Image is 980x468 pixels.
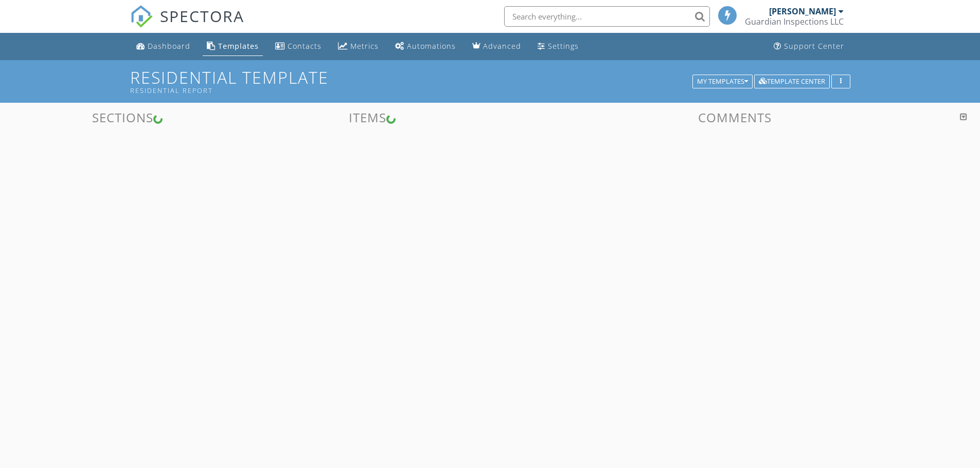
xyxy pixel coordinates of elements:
[483,41,521,51] div: Advanced
[754,76,830,85] a: Template Center
[784,41,844,51] div: Support Center
[130,14,244,35] a: SPECTORA
[245,110,490,124] h3: Items
[407,41,456,51] div: Automations
[533,37,583,56] a: Settings
[130,5,153,28] img: The Best Home Inspection Software - Spectora
[770,37,848,56] a: Support Center
[334,37,383,56] a: Metrics
[271,37,326,56] a: Contacts
[132,37,194,56] a: Dashboard
[745,16,844,27] div: Guardian Inspections LLC
[130,86,696,95] div: Residential Report
[203,37,263,56] a: Templates
[468,37,525,56] a: Advanced
[148,41,190,51] div: Dashboard
[350,41,379,51] div: Metrics
[754,74,830,89] button: Template Center
[218,41,259,51] div: Templates
[160,5,244,27] span: SPECTORA
[692,74,753,89] button: My Templates
[548,41,579,51] div: Settings
[769,6,836,16] div: [PERSON_NAME]
[697,78,748,85] div: My Templates
[504,6,710,27] input: Search everything...
[391,37,460,56] a: Automations (Basic)
[288,41,322,51] div: Contacts
[759,78,825,85] div: Template Center
[130,68,850,95] h1: Residential Template
[496,110,974,124] h3: Comments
